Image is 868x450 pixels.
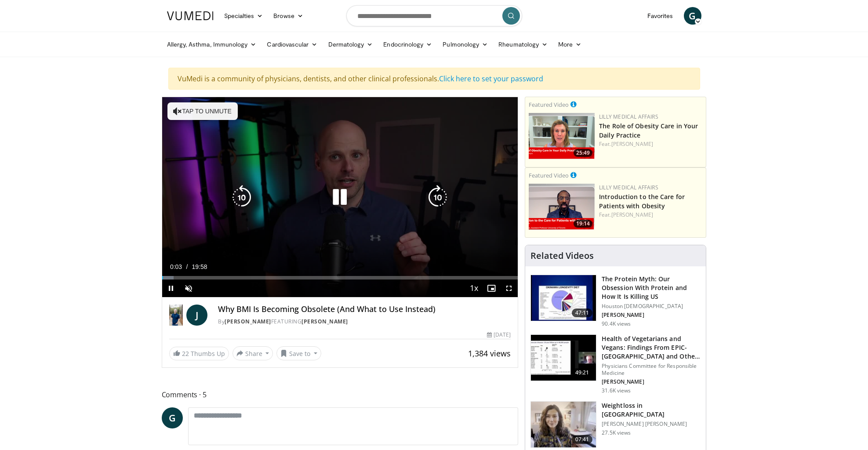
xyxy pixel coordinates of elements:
a: More [553,36,587,53]
span: 19:58 [192,263,207,270]
div: By FEATURING [218,318,511,326]
p: Houston [DEMOGRAPHIC_DATA] [602,303,701,310]
a: Rheumatology [493,36,553,53]
img: b7b8b05e-5021-418b-a89a-60a270e7cf82.150x105_q85_crop-smart_upscale.jpg [531,275,596,321]
div: Feat. [599,211,702,219]
input: Search topics, interventions [346,5,522,26]
h3: Weightloss in [GEOGRAPHIC_DATA] [602,401,701,419]
p: [PERSON_NAME] [602,378,701,385]
button: Tap to unmute [167,102,238,120]
h3: Health of Vegetarians and Vegans: Findings From EPIC-[GEOGRAPHIC_DATA] and Othe… [602,334,701,361]
div: [DATE] [487,331,511,339]
button: Unmute [180,279,197,297]
a: G [162,407,183,428]
p: 31.6K views [602,387,631,394]
img: e1208b6b-349f-4914-9dd7-f97803bdbf1d.png.150x105_q85_crop-smart_upscale.png [529,113,595,159]
small: Featured Video [529,101,569,109]
button: Playback Rate [465,279,483,297]
button: Share [232,346,273,360]
div: VuMedi is a community of physicians, dentists, and other clinical professionals. [168,68,700,90]
p: [PERSON_NAME] [602,312,701,319]
a: [PERSON_NAME] [225,318,271,325]
a: Lilly Medical Affairs [599,184,658,191]
span: 19:14 [574,220,592,228]
img: 606f2b51-b844-428b-aa21-8c0c72d5a896.150x105_q85_crop-smart_upscale.jpg [531,335,596,381]
a: Dermatology [323,36,378,53]
p: 90.4K views [602,320,631,327]
span: Comments 5 [162,389,519,400]
img: VuMedi Logo [167,11,214,20]
a: The Role of Obesity Care in Your Daily Practice [599,122,698,139]
a: Browse [268,7,309,25]
a: G [684,7,701,25]
p: [PERSON_NAME] [PERSON_NAME] [602,421,701,428]
img: 9983fed1-7565-45be-8934-aef1103ce6e2.150x105_q85_crop-smart_upscale.jpg [531,402,596,447]
span: 47:11 [572,308,593,317]
a: 47:11 The Protein Myth: Our Obsession With Protein and How It Is Killing US Houston [DEMOGRAPHIC_... [530,275,701,327]
span: 49:21 [572,368,593,377]
span: 1,384 views [468,348,511,359]
h3: The Protein Myth: Our Obsession With Protein and How It Is Killing US [602,275,701,301]
a: 19:14 [529,184,595,230]
a: [PERSON_NAME] [301,318,348,325]
h4: Why BMI Is Becoming Obsolete (And What to Use Instead) [218,305,511,314]
a: [PERSON_NAME] [611,211,653,218]
button: Fullscreen [500,279,518,297]
a: Introduction to the Care for Patients with Obesity [599,192,685,210]
a: Click here to set your password [439,74,543,83]
a: Favorites [642,7,679,25]
img: Dr. Jordan Rennicke [169,305,183,326]
h4: Related Videos [530,250,594,261]
a: Endocrinology [378,36,437,53]
span: 0:03 [170,263,182,270]
span: 25:49 [574,149,592,157]
img: acc2e291-ced4-4dd5-b17b-d06994da28f3.png.150x105_q85_crop-smart_upscale.png [529,184,595,230]
a: Pulmonology [437,36,493,53]
span: 07:41 [572,435,593,444]
a: J [186,305,207,326]
a: [PERSON_NAME] [611,140,653,148]
a: 25:49 [529,113,595,159]
a: 49:21 Health of Vegetarians and Vegans: Findings From EPIC-[GEOGRAPHIC_DATA] and Othe… Physicians... [530,334,701,394]
span: 22 [182,349,189,358]
video-js: Video Player [162,97,518,298]
div: Feat. [599,140,702,148]
p: Physicians Committee for Responsible Medicine [602,363,701,377]
button: Enable picture-in-picture mode [483,279,500,297]
a: Cardiovascular [261,36,323,53]
small: Featured Video [529,171,569,179]
button: Pause [162,279,180,297]
a: 07:41 Weightloss in [GEOGRAPHIC_DATA] [PERSON_NAME] [PERSON_NAME] 27.5K views [530,401,701,448]
a: Specialties [219,7,269,25]
a: Allergy, Asthma, Immunology [162,36,262,53]
div: Progress Bar [162,276,518,279]
a: 22 Thumbs Up [169,347,229,360]
a: Lilly Medical Affairs [599,113,658,120]
button: Save to [276,346,321,360]
p: 27.5K views [602,429,631,436]
span: / [186,263,188,270]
